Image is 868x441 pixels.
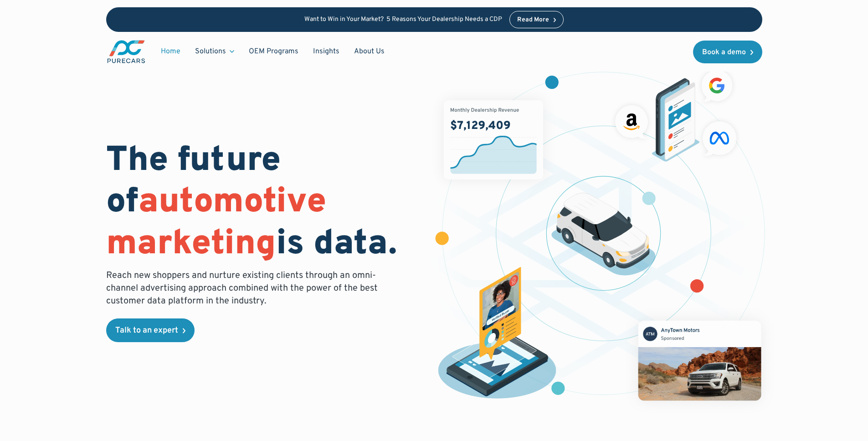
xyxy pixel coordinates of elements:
a: Read More [509,11,564,28]
p: Want to Win in Your Market? 5 Reasons Your Dealership Needs a CDP [304,16,502,24]
a: Home [154,43,188,60]
div: Solutions [195,46,226,56]
img: mockup of facebook post [621,303,778,417]
a: Talk to an expert [106,318,195,342]
div: Book a demo [702,49,746,56]
p: Reach new shoppers and nurture existing clients through an omni-channel advertising approach comb... [106,269,383,308]
a: main [106,39,146,64]
div: Read More [517,17,549,23]
a: OEM Programs [241,43,306,60]
span: automotive marketing [106,181,326,266]
img: persona of a buyer [429,267,565,403]
a: Book a demo [693,41,762,63]
img: purecars logo [106,39,146,64]
img: illustration of a vehicle [551,193,656,276]
img: chart showing monthly dealership revenue of $7m [444,100,543,179]
img: ads on social media and advertising partners [611,66,741,162]
a: About Us [347,43,392,60]
div: Talk to an expert [115,327,178,335]
a: Insights [306,43,347,60]
h1: The future of is data. [106,141,423,266]
div: Solutions [188,43,241,60]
